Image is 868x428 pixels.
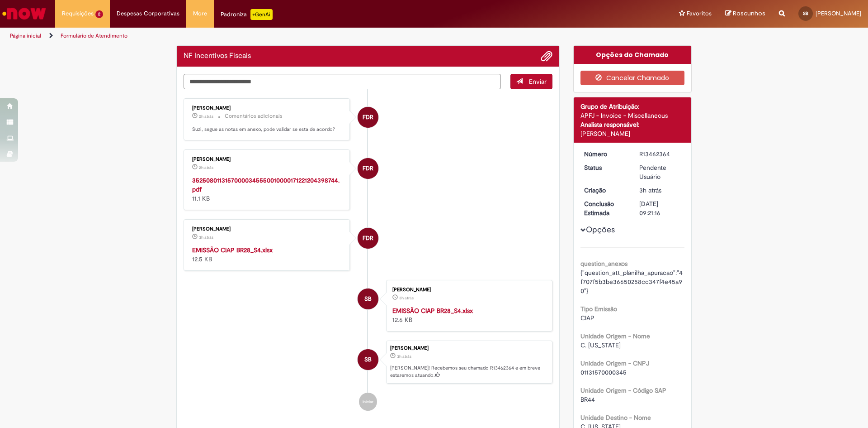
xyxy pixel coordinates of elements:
[510,74,552,89] button: Enviar
[577,163,633,172] dt: Status
[62,9,94,18] span: Requisições
[7,28,572,44] ul: Trilhas de página
[816,10,861,17] span: [PERSON_NAME]
[192,176,340,193] a: 35250801131570000345550010000171221204398744.pdf
[577,186,633,195] dt: Criação
[184,52,251,60] h2: NF Incentivos Fiscais Histórico de tíquete
[192,126,343,133] p: Suzi, segue as notas em anexo, pode validar se esta de acordo?
[580,269,683,295] span: {"question_att_planilha_apuracao":"4f707f5b3be36650258cc347f4e45a90"}
[358,289,378,309] div: Suzi Batista
[199,114,213,119] time: 29/08/2025 15:02:30
[580,359,649,367] b: Unidade Origem - CNPJ
[192,106,343,111] div: [PERSON_NAME]
[199,165,213,170] span: 2h atrás
[363,106,373,128] span: FDR
[580,260,627,268] b: question_anexos
[577,149,633,159] dt: Número
[225,112,283,120] small: Comentários adicionais
[639,186,681,195] div: 29/08/2025 13:21:12
[390,346,547,351] div: [PERSON_NAME]
[358,228,378,249] div: Fernando Da Rosa Moreira
[397,354,411,359] time: 29/08/2025 13:21:12
[1,5,47,23] img: ServiceNow
[541,50,552,62] button: Adicionar anexos
[192,245,343,264] div: 12.5 KB
[192,226,343,232] div: [PERSON_NAME]
[192,246,273,254] a: EMISSÃO CIAP BR28_S4.xlsx
[192,176,343,203] div: 11.1 KB
[399,295,414,301] time: 29/08/2025 13:20:42
[358,349,378,370] div: Suzi Batista
[363,227,373,249] span: FDR
[580,111,685,120] div: APFJ - Invoice - Miscellaneous
[184,341,552,384] li: Suzi Batista
[221,9,273,20] div: Padroniza
[390,365,547,379] p: [PERSON_NAME]! Recebemos seu chamado R13462364 e em breve estaremos atuando.
[580,71,685,85] button: Cancelar Chamado
[392,306,543,324] div: 12.6 KB
[580,305,617,313] b: Tipo Emissão
[364,288,372,310] span: SB
[574,46,692,64] div: Opções do Chamado
[803,10,808,16] span: SB
[580,386,666,394] b: Unidade Origem - Código SAP
[392,287,543,293] div: [PERSON_NAME]
[580,102,685,111] div: Grupo de Atribuição:
[639,199,681,217] div: [DATE] 09:21:16
[199,114,213,119] span: 2h atrás
[639,163,681,181] div: Pendente Usuário
[192,157,343,162] div: [PERSON_NAME]
[184,89,552,420] ul: Histórico de tíquete
[117,9,179,18] span: Despesas Corporativas
[199,235,213,240] span: 3h atrás
[358,158,378,179] div: Fernando Da Rosa Moreira
[580,368,627,376] span: 01131570000345
[580,129,685,138] div: [PERSON_NAME]
[358,107,378,128] div: Fernando Da Rosa Moreira
[580,120,685,129] div: Analista responsável:
[725,10,765,18] a: Rascunhos
[363,158,373,179] span: FDR
[639,149,681,159] div: R13462364
[399,295,414,301] span: 3h atrás
[10,32,41,39] a: Página inicial
[577,199,633,217] dt: Conclusão Estimada
[392,307,473,315] a: EMISSÃO CIAP BR28_S4.xlsx
[580,341,621,349] span: C. [US_STATE]
[250,9,273,20] p: +GenAi
[580,414,651,422] b: Unidade Destino - Nome
[397,354,411,359] span: 3h atrás
[639,186,661,194] span: 3h atrás
[364,349,372,370] span: SB
[529,77,547,86] span: Enviar
[687,9,712,18] span: Favoritos
[580,332,650,340] b: Unidade Origem - Nome
[184,74,501,89] textarea: Digite sua mensagem aqui...
[580,395,595,404] span: BR44
[199,165,213,170] time: 29/08/2025 14:29:36
[199,235,213,240] time: 29/08/2025 13:55:25
[580,314,594,322] span: CIAP
[193,9,207,18] span: More
[733,9,765,18] span: Rascunhos
[61,32,127,39] a: Formulário de Atendimento
[95,10,103,18] span: 2
[639,186,661,194] time: 29/08/2025 13:21:12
